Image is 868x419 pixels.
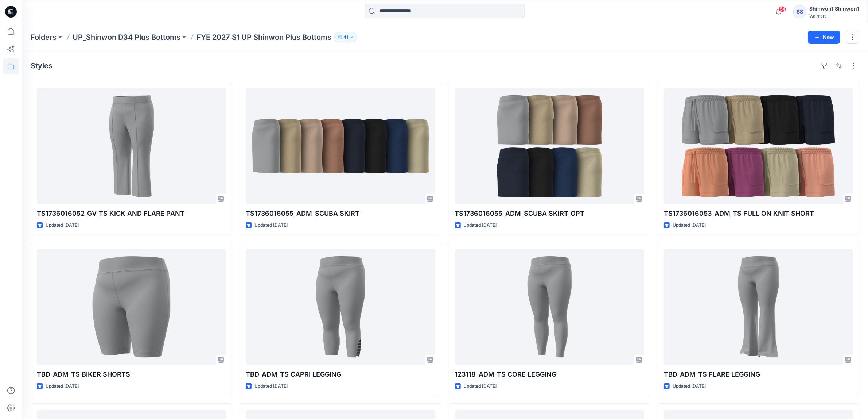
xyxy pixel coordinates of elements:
[73,32,180,42] a: UP_Shinwon D34 Plus Bottoms
[196,32,331,42] p: FYE 2027 S1 UP Shinwon Plus Bottoms
[464,222,497,229] p: Updated [DATE]
[778,6,786,12] span: 54
[455,249,644,365] a: 123118_ADM_TS CORE LEGGING
[343,33,348,41] p: 41
[464,383,497,390] p: Updated [DATE]
[254,222,288,229] p: Updated [DATE]
[808,31,840,44] button: New
[455,208,644,219] p: TS1736016055_ADM_SCUBA SKIRT_OPT
[31,61,52,70] h4: Styles
[809,4,859,13] div: Shinwon1 Shinwon1
[455,88,644,204] a: TS1736016055_ADM_SCUBA SKIRT_OPT
[37,88,226,204] a: TS1736016052_GV_TS KICK AND FLARE PANT
[455,369,644,380] p: 123118_ADM_TS CORE LEGGING
[664,249,853,365] a: TBD_ADM_TS FLARE LEGGING
[246,249,435,365] a: TBD_ADM_TS CAPRI LEGGING
[46,383,79,390] p: Updated [DATE]
[254,383,288,390] p: Updated [DATE]
[809,13,859,19] div: Walmart
[46,222,79,229] p: Updated [DATE]
[673,222,706,229] p: Updated [DATE]
[664,88,853,204] a: TS1736016053_ADM_TS FULL ON KNIT SHORT
[246,208,435,219] p: TS1736016055_ADM_SCUBA SKIRT
[246,369,435,380] p: TBD_ADM_TS CAPRI LEGGING
[664,369,853,380] p: TBD_ADM_TS FLARE LEGGING
[334,32,357,42] button: 41
[37,208,226,219] p: TS1736016052_GV_TS KICK AND FLARE PANT
[246,88,435,204] a: TS1736016055_ADM_SCUBA SKIRT
[664,208,853,219] p: TS1736016053_ADM_TS FULL ON KNIT SHORT
[793,5,806,18] div: SS
[37,249,226,365] a: TBD_ADM_TS BIKER SHORTS
[37,369,226,380] p: TBD_ADM_TS BIKER SHORTS
[673,383,706,390] p: Updated [DATE]
[31,32,57,42] a: Folders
